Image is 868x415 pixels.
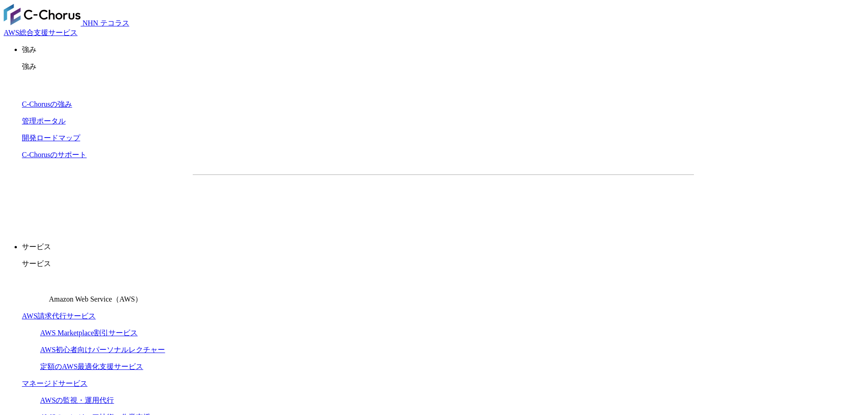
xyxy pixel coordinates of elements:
[49,295,142,303] span: Amazon Web Service（AWS）
[40,363,143,370] a: 定額のAWS最適化支援サービス
[22,62,864,72] p: 強み
[22,134,80,142] a: 開発ロードマップ
[22,100,72,108] a: C-Chorusの強み
[22,379,87,387] a: マネージドサービス
[292,190,439,212] a: 資料を請求する
[22,242,864,252] p: サービス
[448,190,595,212] a: まずは相談する
[22,151,87,159] a: C-Chorusのサポート
[22,117,66,125] a: 管理ポータル
[4,19,129,36] a: AWS総合支援サービス C-Chorus NHN テコラスAWS総合支援サービス
[40,346,165,354] a: AWS初心者向けパーソナルレクチャー
[22,259,864,269] p: サービス
[4,4,81,26] img: AWS総合支援サービス C-Chorus
[22,45,864,55] p: 強み
[424,199,431,203] img: 矢印
[40,329,138,337] a: AWS Marketplace割引サービス
[22,312,96,320] a: AWS請求代行サービス
[580,199,587,203] img: 矢印
[22,276,47,302] img: Amazon Web Service（AWS）
[40,396,114,404] a: AWSの監視・運用代行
